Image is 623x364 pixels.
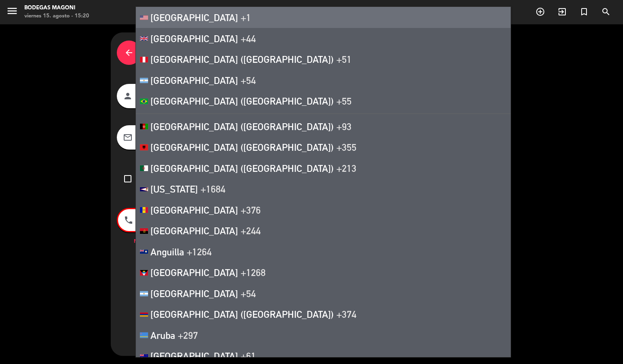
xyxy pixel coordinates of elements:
span: [GEOGRAPHIC_DATA] [150,204,238,216]
div: viernes 15. agosto - 15:20 [24,12,89,20]
span: +93 [336,121,352,132]
span: [GEOGRAPHIC_DATA] ([GEOGRAPHIC_DATA]) [150,95,334,107]
span: [GEOGRAPHIC_DATA] [150,267,238,278]
i: phone [124,215,133,225]
i: check_box_outline_blank [123,174,133,184]
span: [GEOGRAPHIC_DATA] (‫[GEOGRAPHIC_DATA]‬‎) [150,121,334,132]
span: [GEOGRAPHIC_DATA] [150,288,238,299]
span: +1264 [187,246,212,257]
div: Bodegas Magoni [24,4,89,12]
span: +374 [336,308,357,320]
span: +376 [241,204,261,216]
span: Aruba [150,330,175,341]
span: +355 [336,141,357,153]
i: arrow_back [124,48,134,58]
span: +61 [241,350,256,362]
span: [GEOGRAPHIC_DATA] ([GEOGRAPHIC_DATA]) [150,54,334,65]
i: turned_in_not [579,7,589,17]
div: Datos del cliente [117,39,368,67]
span: [GEOGRAPHIC_DATA] [150,75,238,86]
span: [GEOGRAPHIC_DATA] ([GEOGRAPHIC_DATA]) [150,141,334,153]
i: mail_outline [123,133,133,142]
span: [GEOGRAPHIC_DATA] [150,33,238,44]
span: Anguilla [150,246,184,257]
span: +44 [241,33,256,44]
span: [GEOGRAPHIC_DATA] ([GEOGRAPHIC_DATA]) [150,308,334,320]
div: Número de teléfono inválido [117,238,368,246]
i: exit_to_app [557,7,567,17]
span: +54 [241,75,256,86]
span: +213 [336,163,357,174]
i: search [601,7,611,17]
span: +55 [336,95,352,107]
i: menu [6,5,18,17]
button: menu [6,5,18,20]
span: [GEOGRAPHIC_DATA] [150,350,238,362]
i: person [123,91,133,101]
span: +1268 [241,267,266,278]
span: +51 [336,54,352,65]
span: [GEOGRAPHIC_DATA] (‫[GEOGRAPHIC_DATA]‬‎) [150,163,334,174]
span: [US_STATE] [150,183,198,195]
span: +54 [241,288,256,299]
span: +297 [178,330,198,341]
i: add_circle_outline [535,7,545,17]
span: +244 [241,225,261,236]
span: [GEOGRAPHIC_DATA] [150,225,238,236]
span: +1684 [200,183,226,195]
